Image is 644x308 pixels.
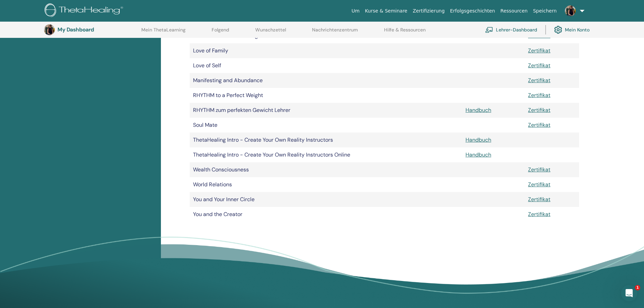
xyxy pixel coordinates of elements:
a: Handbuch [466,136,491,143]
td: Love of Family [190,43,462,58]
a: Zertifikat [528,62,550,69]
a: Zertifikat [528,92,550,99]
a: Zertifikat [528,106,550,114]
a: Wunschzettel [255,27,286,38]
td: Soul Mate [190,118,462,133]
td: Love of Self [190,58,462,73]
span: 1 [635,285,640,290]
td: Wealth Consciousness [190,162,462,177]
a: Speichern [530,5,559,17]
td: Manifesting and Abundance [190,73,462,88]
img: cog.svg [554,24,562,35]
h3: My Dashboard [57,26,125,33]
iframe: Intercom live chat [621,285,637,301]
img: default.jpg [44,24,55,35]
td: World Relations [190,177,462,192]
a: Zertifikat [528,181,550,188]
a: Handbuch [466,151,491,158]
a: Kurse & Seminare [362,5,410,17]
a: Zertifikat [528,211,550,218]
a: Mein ThetaLearning [141,27,186,38]
a: Um [349,5,362,17]
a: Lehrer-Dashboard [485,22,537,37]
td: RHYTHM to a Perfect Weight [190,88,462,103]
a: Zertifizierung [410,5,447,17]
a: Handbuch [466,106,491,114]
a: Zertifikat [528,121,550,128]
td: RHYTHM zum perfekten Gewicht Lehrer [190,103,462,118]
td: ThetaHealing Intro - Create Your Own Reality Instructors Online [190,147,462,162]
a: Zertifikat [528,166,550,173]
img: logo.png [45,3,125,19]
img: chalkboard-teacher.svg [485,27,493,33]
a: Zertifikat [528,47,550,54]
a: Ressourcen [498,5,530,17]
td: You and the Creator [190,207,462,222]
a: Nachrichtenzentrum [312,27,358,38]
a: Zertifikat [528,77,550,84]
td: ThetaHealing Intro - Create Your Own Reality Instructors [190,133,462,147]
a: Folgend [212,27,229,38]
a: Mein Konto [554,22,590,37]
a: Hilfe & Ressourcen [384,27,426,38]
td: You and Your Inner Circle [190,192,462,207]
a: Zertifikat [528,196,550,203]
a: Erfolgsgeschichten [447,5,498,17]
img: default.jpg [565,5,576,16]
